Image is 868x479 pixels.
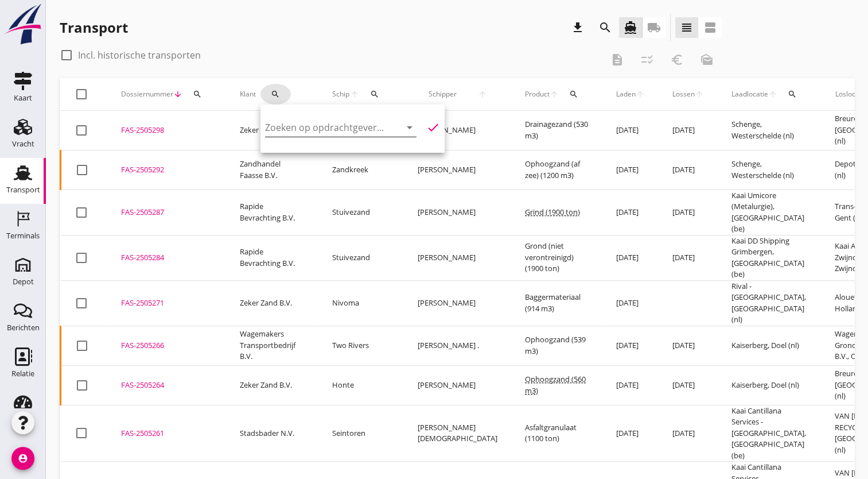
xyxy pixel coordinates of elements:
[672,89,695,99] span: Lossen
[511,405,602,462] td: Asfaltgranulaat (1100 ton)
[11,447,34,470] i: account_circle
[226,235,318,280] td: Rapide Bevrachting B.V.
[602,365,659,405] td: [DATE]
[226,111,318,150] td: Zeker Zand B.V.
[404,405,511,462] td: [PERSON_NAME][DEMOGRAPHIC_DATA]
[13,278,34,285] div: Depot
[718,280,821,326] td: Rival - [GEOGRAPHIC_DATA], [GEOGRAPHIC_DATA] (nl)
[121,89,173,99] span: Dossiernummer
[602,326,659,365] td: [DATE]
[718,190,821,235] td: Kaai Umicore (Metalurgie), [GEOGRAPHIC_DATA] (be)
[193,90,202,99] i: search
[121,298,212,309] div: FAS-2505271
[616,89,636,99] span: Laden
[6,186,40,194] div: Transport
[265,118,384,137] input: Zoeken op opdrachtgever...
[569,90,578,99] i: search
[788,90,797,99] i: search
[226,405,318,462] td: Stadsbader N.V.
[602,190,659,235] td: [DATE]
[659,111,718,150] td: [DATE]
[404,150,511,190] td: [PERSON_NAME]
[418,89,467,99] span: Schipper
[240,80,305,108] div: Klant
[121,164,212,176] div: FAS-2505292
[60,18,128,37] div: Transport
[718,150,821,190] td: Schenge, Westerschelde (nl)
[404,280,511,326] td: [PERSON_NAME]
[467,90,497,99] i: arrow_upward
[511,235,602,280] td: Grond (niet verontreinigd) (1900 ton)
[370,90,379,99] i: search
[571,21,585,34] i: download
[14,94,32,102] div: Kaart
[318,235,404,280] td: Stuivezand
[659,150,718,190] td: [DATE]
[318,365,404,405] td: Honte
[226,280,318,326] td: Zeker Zand B.V.
[271,90,280,99] i: search
[226,365,318,405] td: Zeker Zand B.V.
[550,90,559,99] i: arrow_upward
[121,380,212,391] div: FAS-2505264
[718,235,821,280] td: Kaai DD Shipping Grimbergen, [GEOGRAPHIC_DATA] (be)
[624,21,637,34] i: directions_boat
[350,90,360,99] i: arrow_upward
[121,340,212,351] div: FAS-2505266
[602,280,659,326] td: [DATE]
[768,90,777,99] i: arrow_upward
[718,365,821,405] td: Kaiserberg, Doel (nl)
[659,365,718,405] td: [DATE]
[2,3,44,45] img: logo-small.a267ee39.svg
[525,89,550,99] span: Product
[426,121,440,134] i: check
[404,365,511,405] td: [PERSON_NAME]
[602,235,659,280] td: [DATE]
[695,90,704,99] i: arrow_upward
[121,207,212,218] div: FAS-2505287
[226,150,318,190] td: Zandhandel Faasse B.V.
[121,252,212,264] div: FAS-2505284
[602,405,659,462] td: [DATE]
[659,405,718,462] td: [DATE]
[703,21,717,34] i: view_agenda
[78,49,201,61] label: Incl. historische transporten
[7,324,40,331] div: Berichten
[226,326,318,365] td: Wagemakers Transportbedrijf B.V.
[525,374,586,396] span: Ophoogzand (560 m3)
[173,90,182,99] i: arrow_downward
[659,326,718,365] td: [DATE]
[731,89,768,99] span: Laadlocatie
[659,235,718,280] td: [DATE]
[525,207,580,217] span: Grind (1900 ton)
[680,21,694,34] i: view_headline
[511,150,602,190] td: Ophoogzand (af zee) (1200 m3)
[404,111,511,150] td: [PERSON_NAME]
[602,111,659,150] td: [DATE]
[835,89,868,99] span: Loslocatie
[12,140,34,148] div: Vracht
[226,190,318,235] td: Rapide Bevrachting B.V.
[511,280,602,326] td: Baggermateriaal (914 m3)
[318,280,404,326] td: Nivoma
[318,150,404,190] td: Zandkreek
[598,21,612,34] i: search
[602,150,659,190] td: [DATE]
[318,190,404,235] td: Stuivezand
[121,125,212,136] div: FAS-2505298
[11,370,34,377] div: Relatie
[659,190,718,235] td: [DATE]
[404,326,511,365] td: [PERSON_NAME] .
[511,111,602,150] td: Drainagezand (530 m3)
[647,21,661,34] i: local_shipping
[332,89,350,99] span: Schip
[511,326,602,365] td: Ophoogzand (539 m3)
[404,190,511,235] td: [PERSON_NAME]
[121,428,212,439] div: FAS-2505261
[403,121,417,134] i: arrow_drop_down
[6,232,40,239] div: Terminals
[718,405,821,462] td: Kaai Cantillana Services - [GEOGRAPHIC_DATA], [GEOGRAPHIC_DATA] (be)
[636,90,645,99] i: arrow_upward
[318,405,404,462] td: Seintoren
[318,326,404,365] td: Two Rivers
